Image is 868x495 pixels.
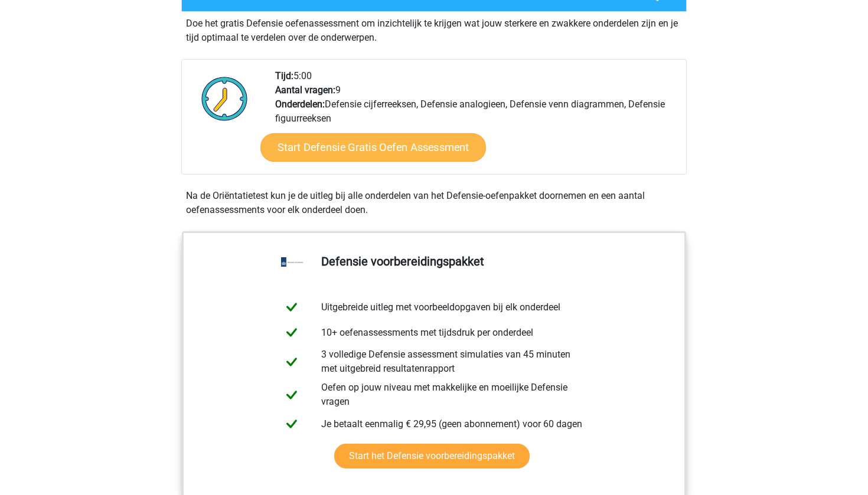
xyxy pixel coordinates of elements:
b: Onderdelen: [275,99,325,110]
img: Klok [195,69,254,128]
div: Na de Oriëntatietest kun je de uitleg bij alle onderdelen van het Defensie-oefenpakket doornemen ... [181,189,687,217]
b: Aantal vragen: [275,84,335,96]
div: Doe het gratis Defensie oefenassessment om inzichtelijk te krijgen wat jouw sterkere en zwakkere ... [181,12,687,45]
b: Tijd: [275,70,293,81]
a: Start het Defensie voorbereidingspakket [334,444,530,468]
div: 5:00 9 Defensie cijferreeksen, Defensie analogieen, Defensie venn diagrammen, Defensie figuurreeksen [266,69,686,174]
a: Start Defensie Gratis Oefen Assessment [260,133,486,162]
